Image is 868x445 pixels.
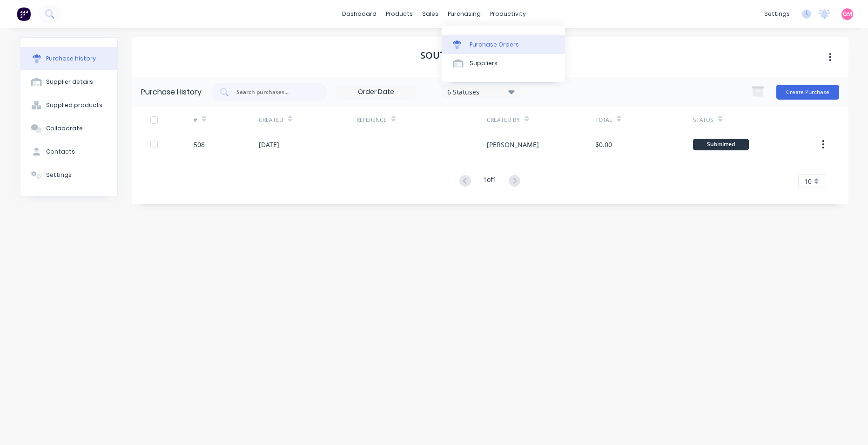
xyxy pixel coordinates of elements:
[17,7,31,21] img: Factory
[259,140,279,149] div: [DATE]
[20,163,117,187] button: Settings
[487,116,520,124] div: Created By
[693,139,749,150] div: Submitted
[595,116,612,124] div: Total
[483,175,497,188] div: 1 of 1
[760,7,794,21] div: settings
[804,176,812,186] span: 10
[693,116,713,124] div: Status
[776,85,839,100] button: Create Purchase
[46,78,93,86] div: Supplier details
[442,35,565,54] a: Purchase Orders
[46,124,83,133] div: Collaborate
[46,148,75,156] div: Contacts
[442,54,565,73] a: Suppliers
[194,116,197,124] div: #
[595,140,612,149] div: $0.00
[20,94,117,117] button: Supplied products
[470,59,498,67] div: Suppliers
[20,117,117,140] button: Collaborate
[46,54,96,63] div: Purchase history
[485,7,531,21] div: productivity
[447,87,514,96] div: 6 Statuses
[20,47,117,70] button: Purchase history
[194,140,205,149] div: 508
[46,171,72,179] div: Settings
[20,70,117,94] button: Supplier details
[259,116,283,124] div: Created
[20,140,117,163] button: Contacts
[357,116,387,124] div: Reference
[443,7,485,21] div: purchasing
[417,7,443,21] div: sales
[337,85,415,99] input: Order Date
[420,50,559,61] h1: Southern Cross Industrial
[843,10,852,18] span: GM
[381,7,417,21] div: products
[46,101,102,109] div: Supplied products
[236,88,313,97] input: Search purchases...
[470,40,519,49] div: Purchase Orders
[141,87,202,98] div: Purchase History
[337,7,381,21] a: dashboard
[487,140,539,149] div: [PERSON_NAME]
